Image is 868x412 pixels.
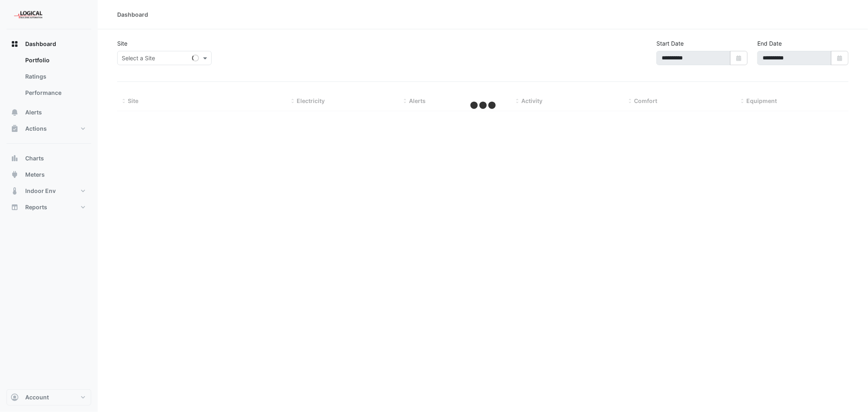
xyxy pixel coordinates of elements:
[757,39,782,48] label: End Date
[19,85,91,101] a: Performance
[7,104,91,121] button: Alerts
[522,97,543,104] span: Activity
[7,121,91,137] button: Actions
[747,97,777,104] span: Equipment
[11,171,19,179] app-icon: Meters
[10,7,46,23] img: Company Logo
[11,187,19,195] app-icon: Indoor Env
[25,40,56,48] span: Dashboard
[25,108,42,116] span: Alerts
[7,150,91,167] button: Charts
[19,52,91,68] a: Portfolio
[25,187,56,195] span: Indoor Env
[656,39,684,48] label: Start Date
[25,125,47,133] span: Actions
[25,203,47,211] span: Reports
[19,68,91,85] a: Ratings
[11,203,19,211] app-icon: Reports
[25,393,49,401] span: Account
[25,154,44,162] span: Charts
[7,183,91,199] button: Indoor Env
[7,199,91,215] button: Reports
[297,97,325,104] span: Electricity
[11,154,19,162] app-icon: Charts
[409,97,426,104] span: Alerts
[11,125,19,133] app-icon: Actions
[634,97,657,104] span: Comfort
[7,36,91,52] button: Dashboard
[128,97,138,104] span: Site
[7,389,91,405] button: Account
[25,171,45,179] span: Meters
[11,40,19,48] app-icon: Dashboard
[11,108,19,116] app-icon: Alerts
[7,167,91,183] button: Meters
[7,52,91,104] div: Dashboard
[117,10,148,19] div: Dashboard
[117,39,127,48] label: Site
